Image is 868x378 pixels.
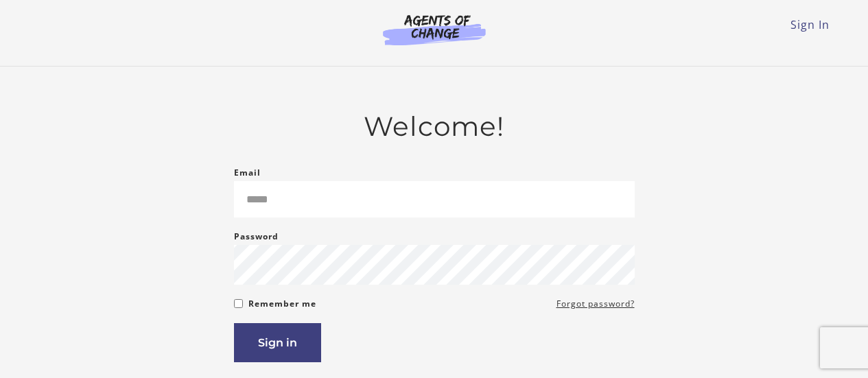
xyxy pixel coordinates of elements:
label: Password [234,228,279,245]
button: Sign in [234,323,321,362]
label: Remember me [248,296,316,312]
label: Email [234,165,261,181]
img: Agents of Change Logo [368,14,500,45]
a: Forgot password? [556,296,635,312]
h2: Welcome! [234,110,635,143]
a: Sign In [790,17,830,32]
